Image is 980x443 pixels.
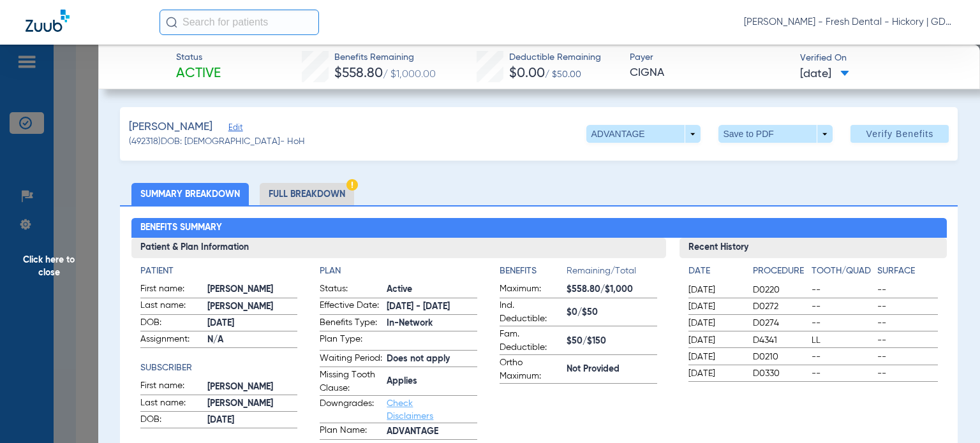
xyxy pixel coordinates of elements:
[509,51,601,64] span: Deductible Remaining
[812,265,872,282] app-breakdown-title: Tooth/Quad
[753,334,807,347] span: D4341
[509,67,545,80] span: $0.00
[688,300,742,313] span: [DATE]
[207,414,298,427] span: [DATE]
[320,265,477,278] h4: Plan
[500,356,562,383] span: Ortho Maximum:
[383,69,436,80] span: / $1,000.00
[800,52,959,65] span: Verified On
[500,265,567,278] h4: Benefits
[679,238,947,258] h3: Recent History
[346,179,358,191] img: Hazard
[387,399,433,421] a: Check Disclaimers
[500,282,562,298] span: Maximum:
[753,284,807,296] span: D0220
[320,299,382,314] span: Effective Date:
[140,379,203,395] span: First name:
[129,135,305,149] span: (492318) DOB: [DEMOGRAPHIC_DATA] - HoH
[129,119,212,135] span: [PERSON_NAME]
[140,361,298,375] h4: Subscriber
[567,363,657,376] span: Not Provided
[545,70,581,79] span: / $50.00
[688,284,742,296] span: [DATE]
[753,265,807,282] app-breakdown-title: Procedure
[877,265,938,278] h4: Surface
[334,51,436,64] span: Benefits Remaining
[320,397,382,423] span: Downgrades:
[228,123,240,135] span: Edit
[207,397,298,410] span: [PERSON_NAME]
[131,238,666,258] h3: Patient & Plan Information
[877,300,938,313] span: --
[916,382,980,443] iframe: Chat Widget
[260,183,354,205] li: Full Breakdown
[320,424,382,439] span: Plan Name:
[753,317,807,330] span: D0274
[140,316,203,331] span: DOB:
[586,125,701,143] button: ADVANTAGE
[387,352,477,366] span: Does not apply
[753,300,807,313] span: D0272
[131,183,249,205] li: Summary Breakdown
[812,265,872,278] h4: Tooth/Quad
[630,65,789,81] span: CIGNA
[320,333,382,350] span: Plan Type:
[320,368,382,395] span: Missing Tooth Clause:
[140,333,203,348] span: Assignment:
[812,367,872,380] span: --
[688,351,742,363] span: [DATE]
[166,17,177,28] img: Search Icon
[140,413,203,428] span: DOB:
[320,282,382,298] span: Status:
[387,283,477,296] span: Active
[866,129,933,139] span: Verify Benefits
[812,334,872,347] span: LL
[207,283,298,296] span: [PERSON_NAME]
[688,265,742,282] app-breakdown-title: Date
[718,125,833,143] button: Save to PDF
[207,300,298,314] span: [PERSON_NAME]
[26,10,70,32] img: Zuub Logo
[567,306,657,319] span: $0/$50
[567,265,657,282] span: Remaining/Total
[140,396,203,412] span: Last name:
[387,375,477,388] span: Applies
[630,51,789,64] span: Payer
[877,284,938,296] span: --
[160,10,319,35] input: Search for patients
[850,125,949,143] button: Verify Benefits
[877,351,938,363] span: --
[567,335,657,348] span: $50/$150
[387,425,477,439] span: ADVANTAGE
[140,299,203,314] span: Last name:
[688,367,742,380] span: [DATE]
[334,67,383,80] span: $558.80
[877,265,938,282] app-breakdown-title: Surface
[753,265,807,278] h4: Procedure
[320,352,382,367] span: Waiting Period:
[500,328,562,354] span: Fam. Deductible:
[131,218,947,238] h2: Benefits Summary
[207,333,298,347] span: N/A
[567,283,657,296] span: $558.80/$1,000
[812,284,872,296] span: --
[877,367,938,380] span: --
[176,65,221,83] span: Active
[753,351,807,363] span: D0210
[688,334,742,347] span: [DATE]
[812,317,872,330] span: --
[207,317,298,330] span: [DATE]
[877,334,938,347] span: --
[500,265,567,282] app-breakdown-title: Benefits
[812,351,872,363] span: --
[140,265,298,278] h4: Patient
[877,317,938,330] span: --
[320,316,382,331] span: Benefits Type:
[688,317,742,330] span: [DATE]
[207,381,298,394] span: [PERSON_NAME]
[387,317,477,330] span: In-Network
[140,282,203,298] span: First name:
